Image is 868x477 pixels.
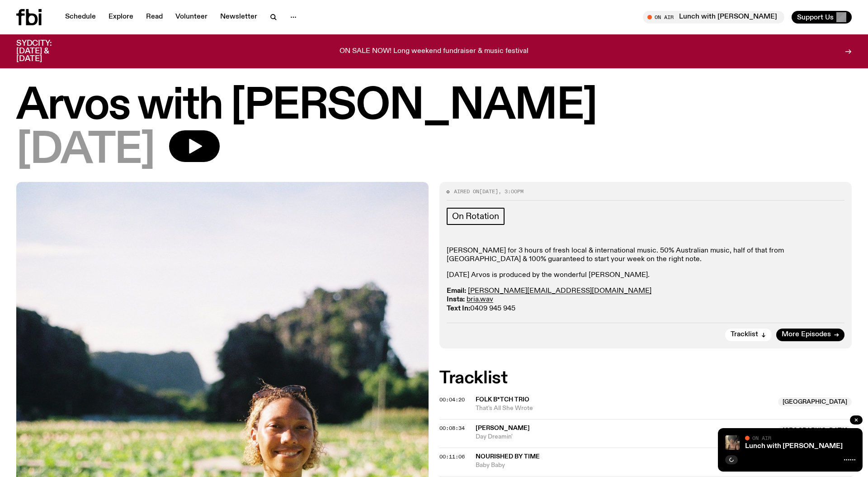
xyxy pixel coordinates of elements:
span: Nourished By Time [476,453,540,460]
span: On Rotation [452,211,499,221]
h3: SYDCITY: [DATE] & [DATE] [16,40,74,63]
a: Lunch with [PERSON_NAME] [745,443,843,450]
button: 00:11:06 [439,454,465,459]
button: Tracklist [725,329,772,341]
p: ON SALE NOW! Long weekend fundraiser & music festival [340,48,528,56]
strong: Text In: [447,305,470,312]
strong: Insta: [447,296,465,303]
p: [PERSON_NAME] for 3 hours of fresh local & international music. ​50% Australian music, half of th... [447,247,844,264]
span: [DATE] [16,130,155,171]
a: Schedule [60,11,101,24]
button: Support Us [792,11,852,24]
span: , 3:00pm [498,188,524,195]
span: Folk B*tch Trio [476,396,529,403]
a: bria.wav [467,296,493,303]
a: Explore [103,11,139,24]
span: 00:08:34 [439,425,465,432]
p: 0409 945 945 [447,287,844,313]
a: [PERSON_NAME][EMAIL_ADDRESS][DOMAIN_NAME] [468,287,651,295]
span: 00:04:20 [439,396,465,403]
h1: Arvos with [PERSON_NAME] [16,86,852,127]
a: More Episodes [776,329,844,341]
span: Tracklist [731,331,758,338]
span: More Episodes [782,331,831,338]
p: [DATE] Arvos is produced by the wonderful [PERSON_NAME]. [447,271,844,280]
span: Baby Baby [476,461,852,470]
span: Day Dreamin' [476,433,773,441]
span: Aired on [454,188,479,195]
span: 00:11:06 [439,453,465,460]
strong: Email: [447,287,466,295]
a: Read [141,11,168,24]
a: Volunteer [170,11,213,24]
span: On Air [752,435,771,441]
a: Newsletter [215,11,263,24]
h2: Tracklist [439,370,852,386]
span: [PERSON_NAME] [476,425,530,431]
span: [GEOGRAPHIC_DATA] [778,397,852,406]
a: On Rotation [447,208,505,225]
span: [GEOGRAPHIC_DATA] [778,426,852,435]
span: [DATE] [479,188,498,195]
button: On AirLunch with [PERSON_NAME] [643,11,784,24]
span: Support Us [797,13,834,21]
button: 00:04:20 [439,397,465,402]
span: That's All She Wrote [476,404,773,413]
button: 00:08:34 [439,426,465,431]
